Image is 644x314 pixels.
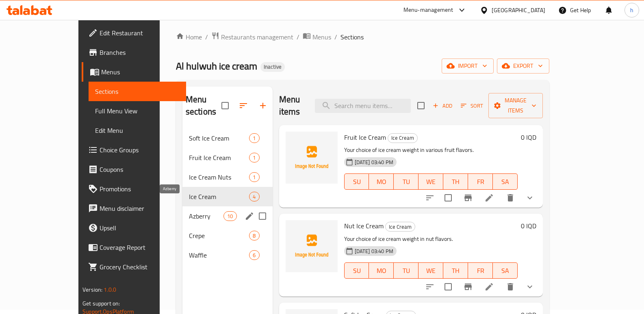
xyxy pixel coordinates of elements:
[249,172,259,182] div: items
[221,32,293,42] span: Restaurants management
[100,223,180,233] span: Upsell
[440,278,457,295] span: Select to update
[243,210,256,222] button: edit
[176,57,257,75] span: Al hulwuh ice cream
[249,193,259,201] span: 4
[442,58,494,74] button: import
[630,6,633,15] span: h
[82,218,186,238] a: Upsell
[95,106,180,116] span: Full Menu View
[458,188,478,208] button: Branch-specific-item
[100,28,180,38] span: Edit Restaurant
[501,188,520,208] button: delete
[344,131,386,143] span: Fruit Ice Cream
[312,32,331,42] span: Menus
[189,211,223,221] span: Azberry
[182,125,273,268] nav: Menu sections
[484,282,494,292] a: Edit menu item
[497,58,549,74] button: export
[403,5,453,15] div: Menu-management
[344,262,369,279] button: SU
[182,206,273,226] div: Azberry10edit
[89,101,186,121] a: Full Menu View
[443,262,468,279] button: TH
[303,32,331,42] a: Menus
[447,176,465,188] span: TH
[394,262,418,279] button: TU
[385,222,415,232] div: Ice Cream
[104,284,116,295] span: 1.0.0
[249,154,259,162] span: 1
[100,204,180,213] span: Menu disclaimer
[525,193,535,203] svg: Show Choices
[279,93,305,118] h2: Menu items
[501,277,520,297] button: delete
[315,99,411,113] input: search
[89,121,186,140] a: Edit Menu
[493,173,518,190] button: SA
[461,101,483,110] span: Sort
[100,145,180,155] span: Choice Groups
[521,132,536,143] h6: 0 IQD
[205,32,208,42] li: /
[455,100,488,112] span: Sort items
[447,265,465,277] span: TH
[224,212,236,220] span: 10
[340,32,364,42] span: Sections
[471,176,490,188] span: FR
[101,67,180,77] span: Menus
[89,82,186,101] a: Sections
[420,277,440,297] button: sort-choices
[211,32,293,42] a: Restaurants management
[369,173,394,190] button: MO
[344,173,369,190] button: SU
[182,167,273,187] div: Ice Cream Nuts1
[525,282,535,292] svg: Show Choices
[100,48,180,57] span: Branches
[372,176,390,188] span: MO
[418,173,443,190] button: WE
[189,231,249,240] span: Crepe
[397,176,415,188] span: TU
[397,265,415,277] span: TU
[493,262,518,279] button: SA
[189,153,249,162] div: Fruit Ice Cream
[100,262,180,272] span: Grocery Checklist
[520,277,540,297] button: show more
[348,176,366,188] span: SU
[249,250,259,260] div: items
[82,160,186,179] a: Coupons
[182,245,273,265] div: Waffle6
[496,176,514,188] span: SA
[422,265,440,277] span: WE
[388,133,418,143] div: Ice Cream
[189,192,249,201] span: Ice Cream
[488,93,543,118] button: Manage items
[420,188,440,208] button: sort-choices
[82,298,120,309] span: Get support on:
[521,220,536,232] h6: 0 IQD
[186,93,221,118] h2: Menu sections
[369,262,394,279] button: MO
[182,187,273,206] div: Ice Cream4
[249,134,259,142] span: 1
[95,126,180,135] span: Edit Menu
[189,133,249,143] span: Soft Ice Cream
[249,133,259,143] div: items
[448,61,487,71] span: import
[496,265,514,277] span: SA
[440,189,457,206] span: Select to update
[249,173,259,181] span: 1
[459,100,485,112] button: Sort
[189,172,249,182] span: Ice Cream Nuts
[249,251,259,259] span: 6
[182,128,273,148] div: Soft Ice Cream1
[468,173,493,190] button: FR
[82,199,186,218] a: Menu disclaimer
[429,100,455,112] button: Add
[297,32,299,42] li: /
[422,176,440,188] span: WE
